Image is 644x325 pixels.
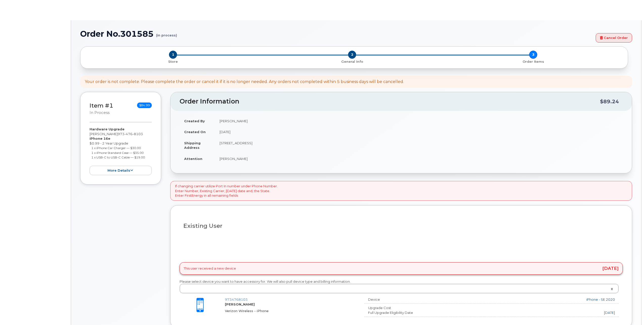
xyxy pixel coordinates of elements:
[264,59,441,64] p: General Info
[364,310,470,315] div: Full Upgrade Eligibility Date
[225,297,248,301] a: 9734768103
[474,310,615,315] div: [DATE]
[215,153,623,164] td: [PERSON_NAME]
[215,137,623,153] td: [STREET_ADDRESS]
[596,33,632,43] a: Cancel Order
[124,132,133,136] span: 476
[215,115,623,127] td: [PERSON_NAME]
[156,29,177,37] small: (in process)
[137,103,152,108] span: $84.99
[602,266,619,271] span: [DATE]
[184,130,206,134] strong: Created On
[225,302,255,306] strong: [PERSON_NAME]
[180,262,623,275] div: This user received a new device
[91,151,144,155] small: 1 x iPhone Standard Case — $35.00
[90,166,152,175] button: more details
[90,127,152,175] div: [PERSON_NAME] $0.99 - 2 Year Upgrade
[87,59,260,64] p: Store
[133,132,143,136] span: 8103
[118,132,143,136] span: 973
[90,136,110,140] strong: iPhone 16e
[215,126,623,137] td: [DATE]
[474,297,615,302] div: iPhone - SE 2020
[184,157,202,161] strong: Attention
[184,119,205,123] strong: Created By
[348,51,356,59] span: 2
[225,309,356,313] div: Verizon Wireless - iPhone
[90,127,124,131] strong: Hardware Upgrade
[84,59,262,64] a: 1 Store
[80,29,593,38] h1: Order No.301585
[85,79,404,85] div: Your order is not complete. Please complete the order or cancel it if it is no longer needed. Any...
[90,110,110,115] small: in process
[364,297,470,302] div: Device
[91,155,145,159] small: 1 x USB-C to USB-C Cable — $19.00
[175,184,278,198] p: If changing carrier utilize Port In number under Phone Number. Enter Number, Existing Carrier, [D...
[91,146,141,150] small: 1 x iPhone Car Charger — $30.00
[364,306,470,310] div: Upgrade Cost
[183,223,619,229] h3: Existing User
[180,279,623,294] div: Please select device you want to have accessory for. We will also pull device type and billing in...
[262,59,443,64] a: 2 General Info
[169,51,177,59] span: 1
[90,102,113,109] a: Item #1
[180,98,600,105] h2: Order Information
[600,97,619,106] div: $89.24
[184,141,201,150] strong: Shipping Address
